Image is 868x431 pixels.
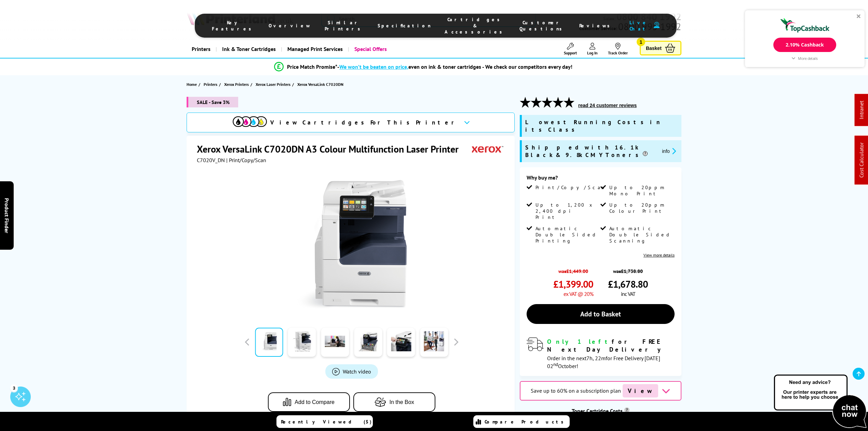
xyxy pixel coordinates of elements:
[187,81,199,88] a: Home
[531,387,621,394] span: Save up to 60% on a subscription plan
[566,268,588,274] strike: £1,449.00
[660,147,678,155] button: promo-description
[520,407,681,414] div: Toner Cartridge Costs
[587,43,598,55] a: Log In
[348,40,392,58] a: Special Offers
[608,264,648,274] span: was
[608,278,648,290] span: £1,678.80
[485,419,567,425] span: Compare Products
[623,384,658,397] span: View
[216,40,281,58] a: Ink & Toner Cartridges
[553,278,593,290] span: £1,399.00
[187,40,216,58] a: Printers
[535,184,606,191] span: Print/Copy/Scan
[222,40,276,58] span: Ink & Toner Cartridges
[233,116,267,127] img: View Cartridges
[621,268,643,274] strike: £1,738.80
[276,415,373,428] a: Recently Viewed (5)
[621,290,635,297] span: inc VAT
[525,144,656,159] span: Shipped with 16.1k Black & 9.8k CMY Toners
[256,81,292,88] a: Xerox Laser Printers
[268,392,350,412] button: Add to Compare
[212,19,255,32] span: Key Features
[646,43,662,53] span: Basket
[637,38,645,46] span: 1
[256,81,290,88] span: Xerox Laser Printers
[643,252,675,258] a: View more details
[164,61,682,73] li: modal_Promise
[197,143,465,155] h1: Xerox VersaLink C7020DN A3 Colour Multifunction Laser Printer
[640,41,681,55] a: Basket 1
[609,202,673,214] span: Up to 20ppm Colour Print
[269,23,311,29] span: Overview
[519,19,566,32] span: Customer Questions
[527,338,675,369] div: modal_delivery
[473,415,570,428] a: Compare Products
[553,264,593,274] span: was
[281,419,372,425] span: Recently Viewed (5)
[224,81,250,88] a: Xerox Printers
[204,81,217,88] span: Printers
[353,392,435,412] button: In the Box
[226,157,266,164] span: | Print/Copy/Scan
[224,81,249,88] span: Xerox Printers
[553,361,558,367] sup: nd
[535,225,599,244] span: Automatic Double Sided Printing
[197,157,225,164] span: C7020V_DN
[586,355,606,362] span: 7h, 22m
[772,374,868,430] img: Open Live Chat window
[547,355,660,369] span: Order in the next for Free Delivery [DATE] 02 October!
[270,119,458,126] span: View Cartridges For This Printer
[527,174,675,184] div: Why buy me?
[325,19,364,32] span: Similar Printers
[547,338,675,353] div: for FREE Next Day Delivery
[609,184,673,197] span: Up to 20ppm Mono Print
[287,63,337,70] span: Price Match Promise*
[10,384,18,392] div: 3
[281,40,348,58] a: Managed Print Services
[858,101,865,119] a: Intranet
[472,143,503,155] img: Xerox
[858,143,865,178] a: Cost Calculator
[297,81,345,88] a: Xerox VersaLink C7020DN
[527,304,675,324] a: Add to Basket
[285,177,419,311] img: Xerox VersaLink C7020DN
[608,43,628,55] a: Track Order
[624,407,629,413] sup: Cost per page
[378,23,431,29] span: Specification
[187,97,238,107] span: SALE - Save 3%
[390,399,414,405] span: In the Box
[535,202,599,220] span: Up to 1,200 x 2,400 dpi Print
[204,81,219,88] a: Printers
[564,50,577,55] span: Support
[654,22,660,28] img: user-headset-duotone.svg
[3,198,10,233] span: Product Finder
[339,63,408,70] span: We won’t be beaten on price,
[297,81,343,88] span: Xerox VersaLink C7020DN
[187,81,197,88] span: Home
[547,338,612,345] span: Only 1 left
[445,16,506,35] span: Cartridges & Accessories
[579,23,613,29] span: Reviews
[343,368,371,375] span: Watch video
[525,118,678,133] span: Lowest Running Costs in its Class
[564,290,593,297] span: ex VAT @ 20%
[564,43,577,55] a: Support
[609,225,673,244] span: Automatic Double Sided Scanning
[576,102,639,108] button: read 24 customer reviews
[295,399,335,405] span: Add to Compare
[325,364,378,379] a: Product_All_Videos
[587,50,598,55] span: Log In
[337,63,572,70] div: - even on ink & toner cartridges - We check our competitors every day!
[627,19,650,32] span: Live Chat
